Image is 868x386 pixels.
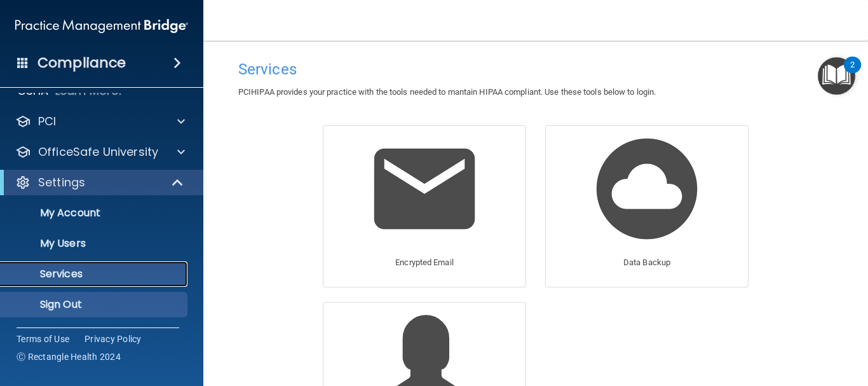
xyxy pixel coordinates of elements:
a: Privacy Policy [85,333,142,345]
div: 2 [850,65,855,81]
p: Encrypted Email [395,255,454,270]
img: Encrypted Email [364,128,485,249]
p: Data Backup [623,255,670,270]
span: Ⓒ Rectangle Health 2024 [17,350,121,363]
h4: Services [238,61,833,78]
p: Services [8,268,182,280]
p: OfficeSafe University [38,144,158,160]
a: Data Backup Data Backup [545,125,749,287]
iframe: Drift Widget Chat Controller [804,298,853,347]
p: My Users [8,237,182,250]
p: Sign Out [8,298,182,311]
a: Encrypted Email Encrypted Email [323,125,526,287]
a: PCI [15,114,185,129]
img: Data Backup [587,128,707,249]
a: Terms of Use [17,333,69,345]
h4: Compliance [37,54,126,72]
span: PCIHIPAA provides your practice with the tools needed to mantain HIPAA compliant. Use these tools... [238,87,656,97]
p: My Account [8,207,182,219]
p: PCI [38,114,56,129]
a: OfficeSafe University [15,144,185,160]
p: Settings [38,175,85,190]
button: Open Resource Center, 2 new notifications [818,57,855,95]
img: PMB logo [15,13,188,39]
a: Settings [15,175,184,190]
